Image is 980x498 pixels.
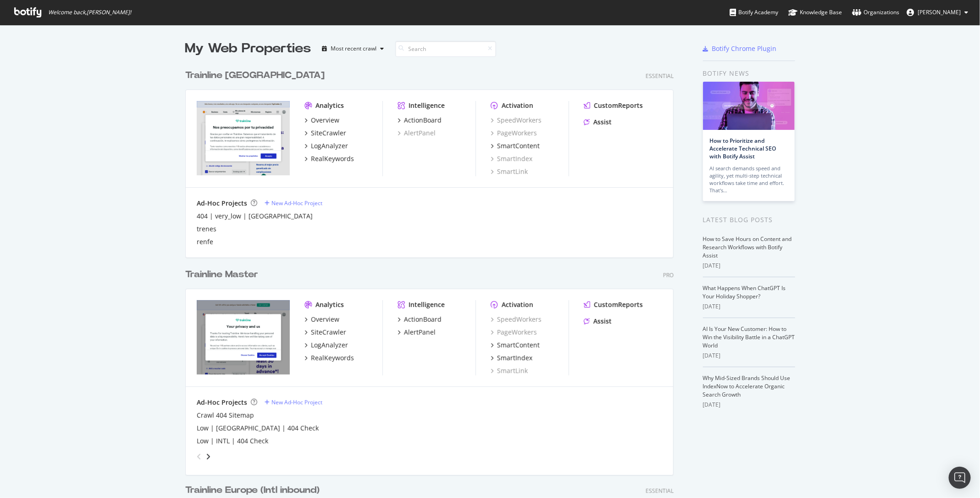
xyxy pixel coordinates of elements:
[703,68,795,78] div: Botify news
[703,262,795,270] div: [DATE]
[193,449,205,464] div: angle-left
[197,212,313,221] a: 404 | very_low | [GEOGRAPHIC_DATA]
[491,167,528,176] a: SmartLink
[593,118,612,127] div: Assist
[404,315,442,324] div: ActionBoard
[311,328,346,337] div: SiteCrawler
[584,300,643,309] a: CustomReports
[491,366,528,375] a: SmartLink
[703,44,777,53] a: Botify Chrome Plugin
[311,353,354,363] div: RealKeywords
[497,141,540,151] div: SmartContent
[271,199,322,207] div: New Ad-Hoc Project
[185,69,325,82] div: Trainline [GEOGRAPHIC_DATA]
[852,8,899,17] div: Organizations
[710,137,776,160] a: How to Prioritize and Accelerate Technical SEO with Botify Assist
[398,129,436,138] a: AlertPanel
[331,46,377,51] div: Most recent crawl
[265,398,322,406] a: New Ad-Hoc Project
[594,101,643,110] div: CustomReports
[305,328,346,337] a: SiteCrawler
[703,401,795,409] div: [DATE]
[305,353,354,363] a: RealKeywords
[497,353,532,363] div: SmartIndex
[703,82,795,130] img: How to Prioritize and Accelerate Technical SEO with Botify Assist
[491,315,542,324] a: SpeedWorkers
[593,317,612,326] div: Assist
[185,268,262,281] a: Trainline Master
[311,315,339,324] div: Overview
[491,341,540,350] a: SmartContent
[48,9,131,16] span: Welcome back, [PERSON_NAME] !
[584,118,612,127] a: Assist
[491,154,532,163] a: SmartIndex
[197,424,319,433] a: Low | [GEOGRAPHIC_DATA] | 404 Check
[197,224,216,234] a: trenes
[185,484,320,497] div: Trainline Europe (Intl inbound)
[185,268,258,281] div: Trainline Master
[404,116,442,125] div: ActionBoard
[703,284,786,300] a: What Happens When ChatGPT Is Your Holiday Shopper?
[646,487,674,495] div: Essential
[491,353,532,363] a: SmartIndex
[404,328,436,337] div: AlertPanel
[185,69,328,82] a: Trainline [GEOGRAPHIC_DATA]
[395,41,496,57] input: Search
[305,154,354,163] a: RealKeywords
[197,411,254,420] a: Crawl 404 Sitemap
[703,374,791,398] a: Why Mid-Sized Brands Should Use IndexNow to Accelerate Organic Search Growth
[710,165,788,194] div: AI search demands speed and agility, yet multi-step technical workflows take time and effort. Tha...
[491,129,537,138] a: PageWorkers
[311,129,346,138] div: SiteCrawler
[703,215,795,225] div: Latest Blog Posts
[712,44,777,53] div: Botify Chrome Plugin
[197,199,247,208] div: Ad-Hoc Projects
[730,8,778,17] div: Botify Academy
[703,302,795,311] div: [DATE]
[491,116,542,125] a: SpeedWorkers
[594,300,643,309] div: CustomReports
[409,101,445,110] div: Intelligence
[205,452,211,461] div: angle-right
[663,271,674,279] div: Pro
[502,101,533,110] div: Activation
[497,341,540,350] div: SmartContent
[491,328,537,337] a: PageWorkers
[319,41,388,56] button: Most recent crawl
[197,398,247,407] div: Ad-Hoc Projects
[197,237,213,246] a: renfe
[197,101,290,175] img: https://www.thetrainline.com/es
[409,300,445,309] div: Intelligence
[918,8,961,16] span: David Lewis
[584,317,612,326] a: Assist
[305,116,339,125] a: Overview
[305,341,348,350] a: LogAnalyzer
[185,484,323,497] a: Trainline Europe (Intl inbound)
[311,116,339,125] div: Overview
[311,341,348,350] div: LogAnalyzer
[491,141,540,151] a: SmartContent
[197,436,268,446] a: Low | INTL | 404 Check
[398,315,442,324] a: ActionBoard
[949,467,971,489] div: Open Intercom Messenger
[305,315,339,324] a: Overview
[899,5,975,20] button: [PERSON_NAME]
[398,116,442,125] a: ActionBoard
[271,398,322,406] div: New Ad-Hoc Project
[646,72,674,80] div: Essential
[584,101,643,110] a: CustomReports
[305,129,346,138] a: SiteCrawler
